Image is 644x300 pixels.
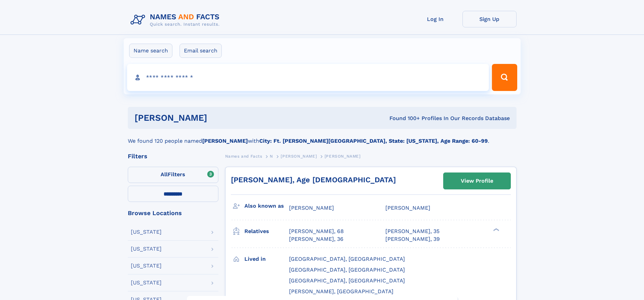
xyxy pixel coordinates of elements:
input: search input [127,64,489,91]
a: [PERSON_NAME] [281,152,317,160]
span: [PERSON_NAME] [289,205,334,211]
div: [US_STATE] [131,263,162,269]
span: [PERSON_NAME] [281,154,317,159]
h3: Relatives [244,226,289,237]
div: [US_STATE] [131,280,162,285]
div: Found 100+ Profiles In Our Records Database [298,115,510,122]
a: [PERSON_NAME], 36 [289,235,343,243]
a: N [270,152,273,160]
a: Log In [408,11,462,27]
label: Filters [128,167,218,183]
span: All [161,171,168,178]
div: Browse Locations [128,210,218,216]
a: Sign Up [462,11,517,27]
a: [PERSON_NAME], Age [DEMOGRAPHIC_DATA] [231,176,396,184]
a: [PERSON_NAME], 35 [385,228,439,235]
span: [GEOGRAPHIC_DATA], [GEOGRAPHIC_DATA] [289,267,405,273]
a: Names and Facts [225,152,262,160]
a: [PERSON_NAME], 39 [385,235,440,243]
label: Name search [129,44,172,58]
a: View Profile [444,173,510,189]
span: N [270,154,273,159]
span: [GEOGRAPHIC_DATA], [GEOGRAPHIC_DATA] [289,277,405,284]
div: ❯ [492,228,500,232]
h3: Also known as [244,200,289,212]
b: City: Ft. [PERSON_NAME][GEOGRAPHIC_DATA], State: [US_STATE], Age Range: 60-99 [259,138,488,144]
span: [PERSON_NAME] [325,154,361,159]
span: [PERSON_NAME] [385,205,430,211]
img: Logo Names and Facts [128,11,225,29]
div: [US_STATE] [131,246,162,252]
div: Filters [128,153,218,159]
span: [GEOGRAPHIC_DATA], [GEOGRAPHIC_DATA] [289,256,405,262]
button: Search Button [492,64,517,91]
div: View Profile [461,173,493,189]
label: Email search [180,44,222,58]
h3: Lived in [244,253,289,265]
h1: [PERSON_NAME] [135,114,299,122]
b: [PERSON_NAME] [202,138,248,144]
div: We found 120 people named with . [128,129,517,145]
a: [PERSON_NAME], 68 [289,228,344,235]
div: [US_STATE] [131,229,162,235]
span: [PERSON_NAME], [GEOGRAPHIC_DATA] [289,288,393,295]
